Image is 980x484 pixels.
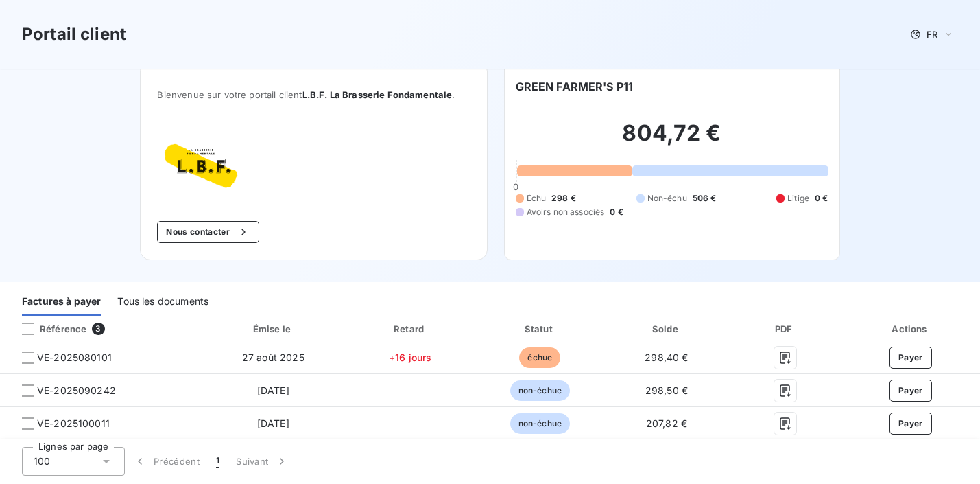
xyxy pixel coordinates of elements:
[157,133,245,199] img: Company logo
[787,192,809,205] span: Litige
[125,447,208,476] button: Précédent
[479,322,601,336] div: Statut
[645,384,688,396] span: 298,50 €
[22,287,101,316] div: Factures à payer
[92,323,104,335] span: 3
[519,347,560,368] span: échue
[11,323,86,335] div: Référence
[927,29,937,40] span: FR
[815,192,828,205] span: 0 €
[693,192,717,205] span: 506 €
[516,119,828,161] h2: 804,72 €
[889,347,932,369] button: Payer
[208,447,228,476] button: 1
[257,417,289,429] span: [DATE]
[34,454,50,468] span: 100
[889,413,932,435] button: Payer
[389,352,431,363] span: +16 jours
[607,322,726,336] div: Solde
[22,22,126,47] h3: Portail client
[37,417,110,430] span: VE-2025100011
[347,322,473,336] div: Retard
[610,206,623,218] span: 0 €
[516,78,634,95] h6: GREEN FARMER'S P11
[37,384,116,397] span: VE-2025090242
[732,322,839,336] div: PDF
[844,322,977,336] div: Actions
[242,352,304,363] span: 27 août 2025
[889,380,932,402] button: Payer
[37,351,112,365] span: VE-2025080101
[257,384,289,396] span: [DATE]
[117,287,208,316] div: Tous les documents
[216,454,219,468] span: 1
[157,221,259,243] button: Nous contacter
[228,447,297,476] button: Suivant
[204,322,342,336] div: Émise le
[157,89,470,100] span: Bienvenue sur votre portail client .
[510,413,570,434] span: non-échue
[302,89,453,100] span: L.B.F. La Brasserie Fondamentale
[527,192,547,205] span: Échu
[645,352,688,363] span: 298,40 €
[527,206,605,218] span: Avoirs non associés
[551,192,576,205] span: 298 €
[513,181,518,192] span: 0
[647,192,687,205] span: Non-échu
[510,380,570,401] span: non-échue
[646,417,687,429] span: 207,82 €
